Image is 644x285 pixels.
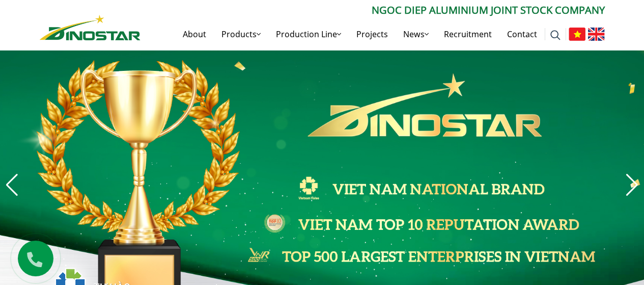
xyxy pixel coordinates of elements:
img: search [550,30,561,40]
a: About [175,18,214,50]
a: Nhôm Dinostar [40,13,141,40]
img: Nhôm Dinostar [40,15,141,40]
p: Ngoc Diep Aluminium Joint Stock Company [141,3,605,18]
img: Tiếng Việt [569,28,585,41]
div: Next slide [625,174,639,196]
a: Projects [349,18,396,50]
a: Products [214,18,268,50]
img: English [588,28,605,41]
a: Contact [499,18,545,50]
a: Recruitment [436,18,499,50]
a: Production Line [268,18,349,50]
a: News [396,18,436,50]
div: Previous slide [5,174,19,196]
